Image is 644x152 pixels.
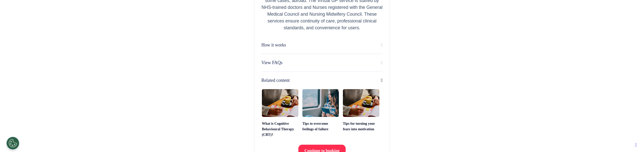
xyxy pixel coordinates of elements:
[261,59,383,66] button: View FAQs
[343,89,379,132] button: Tips for turning your fears into motivation
[343,121,379,132] h4: Tips for turning your fears into motivation
[261,41,383,49] button: How it works
[261,42,286,48] p: How it works
[262,89,298,138] button: What is Cognitive Behavioural Therapy (CBT)?
[302,121,339,132] h4: Tips to overcome feelings of failure
[262,89,298,117] img: What is Cognitive Behavioural Therapy (CBT)?
[343,89,379,117] img: Tips for turning your fears into motivation
[7,137,19,149] button: Open Preferences
[261,59,283,66] p: View FAQs
[302,89,339,132] button: Tips to overcome feelings of failure
[302,89,339,117] img: Tips to overcome feelings of failure
[261,77,383,84] button: Related content
[262,121,298,138] h4: What is Cognitive Behavioural Therapy (CBT)?
[261,77,290,84] p: Related content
